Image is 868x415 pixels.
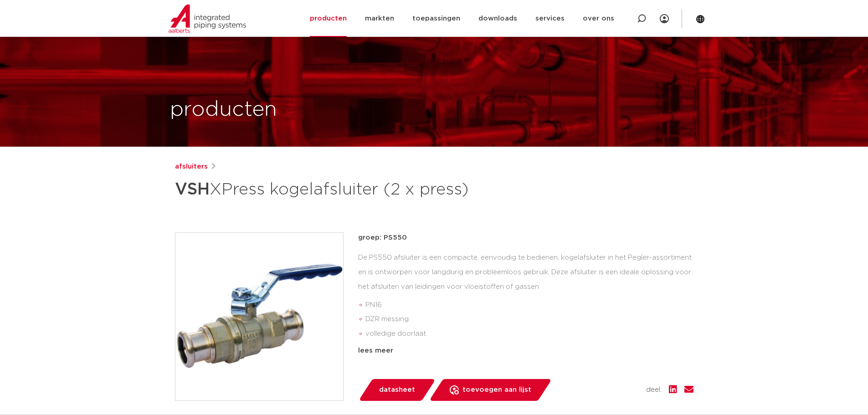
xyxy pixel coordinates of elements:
span: datasheet [379,383,415,397]
li: DZR messing [365,312,693,327]
a: afsluiters [175,161,208,172]
h1: producten [170,95,277,124]
span: deel: [646,384,662,395]
p: groep: PS550 [358,232,693,243]
div: De PS550 afsluiter is een compacte, eenvoudig te bedienen, kogelafsluiter in het Pegler-assortime... [358,251,693,342]
span: toevoegen aan lijst [462,383,531,397]
li: PN16 [365,298,693,313]
strong: VSH [175,181,210,198]
img: Product Image for VSH XPress kogelafsluiter (2 x press) [175,233,343,400]
div: lees meer [358,345,693,356]
a: datasheet [358,379,436,401]
li: blow-out en vandalisme bestendige constructie [365,341,693,356]
h1: XPress kogelafsluiter (2 x press) [175,176,517,203]
li: volledige doorlaat [365,327,693,341]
